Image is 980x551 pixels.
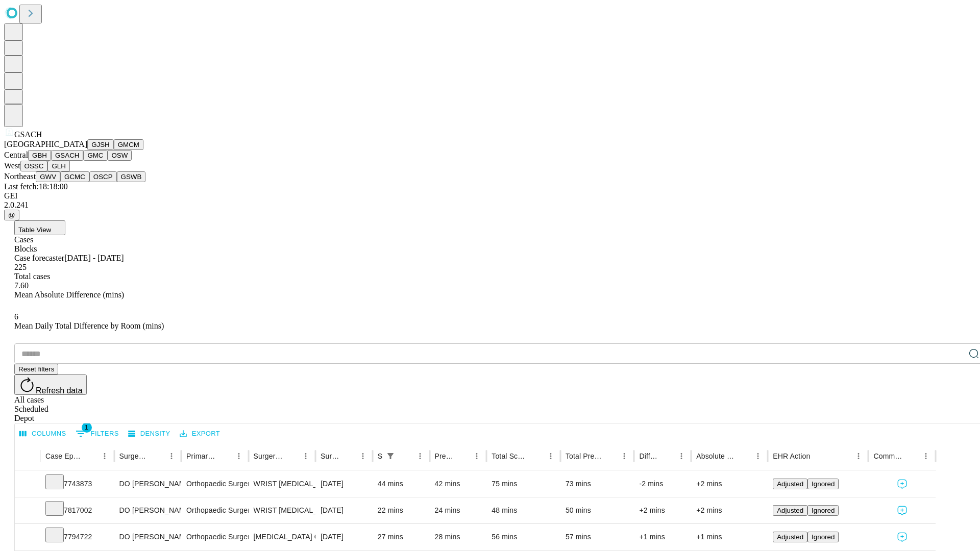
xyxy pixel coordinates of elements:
span: Ignored [812,507,835,514]
button: Menu [299,449,313,463]
div: Surgeon Name [119,452,149,460]
div: 7817002 [45,497,109,523]
button: Sort [217,449,232,463]
div: Difference [639,452,659,460]
button: Sort [737,449,751,463]
button: Expand [20,502,35,520]
button: @ [4,210,19,220]
button: Sort [660,449,674,463]
div: Surgery Name [254,452,283,460]
span: Total cases [14,272,50,281]
button: Ignored [807,505,839,516]
span: Case forecaster [14,254,64,262]
button: Sort [811,449,825,463]
div: 7743873 [45,471,109,497]
div: Predicted In Room Duration [435,452,455,460]
div: 1 active filter [383,449,398,463]
button: Show filters [383,449,398,463]
button: Sort [284,449,299,463]
button: Menu [97,449,112,463]
span: Adjusted [777,533,803,541]
span: Mean Absolute Difference (mins) [14,290,124,299]
div: DO [PERSON_NAME] [PERSON_NAME] Do [119,524,176,550]
button: Sort [399,449,413,463]
button: Menu [851,449,866,463]
span: [GEOGRAPHIC_DATA] [4,140,87,148]
span: Reset filters [18,365,54,373]
button: Sort [83,449,97,463]
span: Adjusted [777,480,803,488]
div: DO [PERSON_NAME] [PERSON_NAME] Do [119,471,176,497]
div: 48 mins [492,497,555,523]
div: 22 mins [378,497,425,523]
span: Central [4,151,28,159]
button: GMC [83,150,107,161]
div: [DATE] [321,497,367,523]
button: Sort [341,449,356,463]
div: [DATE] [321,524,367,550]
div: Total Predicted Duration [566,452,602,460]
span: GSACH [14,130,42,139]
div: -2 mins [639,471,686,497]
div: Orthopaedic Surgery [186,471,243,497]
div: 42 mins [435,471,482,497]
button: GWV [36,171,60,182]
button: OSSC [20,161,48,171]
div: [MEDICAL_DATA] OR CAPSULE HAND OR FINGER [254,524,310,550]
button: Sort [904,449,919,463]
div: +1 mins [696,524,763,550]
button: GCMC [60,171,89,182]
div: +2 mins [696,497,763,523]
button: Sort [603,449,617,463]
span: Mean Daily Total Difference by Room (mins) [14,321,164,330]
span: @ [8,211,15,219]
span: Table View [18,226,51,234]
button: Menu [164,449,179,463]
button: Menu [470,449,484,463]
button: Density [126,426,173,442]
span: 1 [82,422,92,433]
button: Reset filters [14,364,58,374]
div: 57 mins [566,524,629,550]
div: Case Epic Id [45,452,82,460]
button: Menu [544,449,558,463]
div: 44 mins [378,471,425,497]
button: Menu [356,449,370,463]
button: Adjusted [773,505,807,516]
div: EHR Action [773,452,810,460]
div: Total Scheduled Duration [492,452,528,460]
button: GMCM [114,139,143,150]
span: Ignored [812,533,835,541]
span: 7.60 [14,281,29,290]
div: [DATE] [321,471,367,497]
button: GSWB [117,171,146,182]
div: Absolute Difference [696,452,736,460]
span: [DATE] - [DATE] [64,254,124,262]
button: Menu [919,449,933,463]
span: 225 [14,263,27,271]
span: 6 [14,312,18,321]
div: Orthopaedic Surgery [186,524,243,550]
div: +2 mins [639,497,686,523]
button: Select columns [17,426,69,442]
div: Surgery Date [321,452,340,460]
button: Menu [674,449,689,463]
button: GJSH [87,139,114,150]
div: 75 mins [492,471,555,497]
span: West [4,161,20,170]
button: Sort [150,449,164,463]
div: 2.0.241 [4,201,976,210]
span: Ignored [812,480,835,488]
button: Adjusted [773,479,807,489]
button: Export [177,426,223,442]
div: Primary Service [186,452,216,460]
button: Refresh data [14,374,87,395]
button: GBH [28,150,51,161]
div: 73 mins [566,471,629,497]
button: Expand [20,475,35,493]
button: Menu [617,449,631,463]
div: GEI [4,191,976,201]
button: Sort [455,449,470,463]
div: DO [PERSON_NAME] [PERSON_NAME] Do [119,497,176,523]
div: +2 mins [696,471,763,497]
